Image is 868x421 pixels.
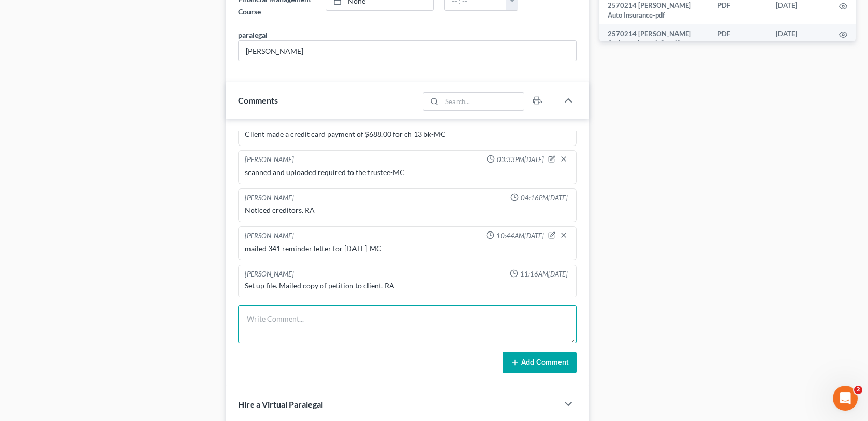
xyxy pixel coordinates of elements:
span: Hire a Virtual Paralegal [238,399,323,409]
div: [PERSON_NAME] [245,193,294,203]
div: paralegal [238,30,268,40]
span: 2 [854,386,862,394]
div: [PERSON_NAME] [245,155,294,165]
span: 10:44AM[DATE] [496,231,544,241]
td: 2570214 [PERSON_NAME] Auth to release info-pdf [599,24,709,53]
span: 11:16AM[DATE] [520,269,568,279]
input: -- [239,41,576,61]
div: mailed 341 reminder letter for [DATE]-MC [245,243,569,254]
div: Set up file. Mailed copy of petition to client. RA [245,281,569,291]
span: Comments [238,95,278,105]
td: PDF [709,24,768,53]
div: scanned and uploaded required to the trustee-MC [245,167,569,178]
div: [PERSON_NAME] [245,269,294,279]
iframe: Intercom live chat [833,386,858,411]
input: Search... [442,93,524,110]
div: Client made a credit card payment of $688.00 for ch 13 bk-MC [245,129,569,139]
div: [PERSON_NAME] [245,231,294,241]
span: 03:33PM[DATE] [497,155,544,165]
td: [DATE] [768,24,831,53]
div: Noticed creditors. RA [245,205,569,215]
button: Add Comment [503,352,577,373]
span: 04:16PM[DATE] [521,193,568,203]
